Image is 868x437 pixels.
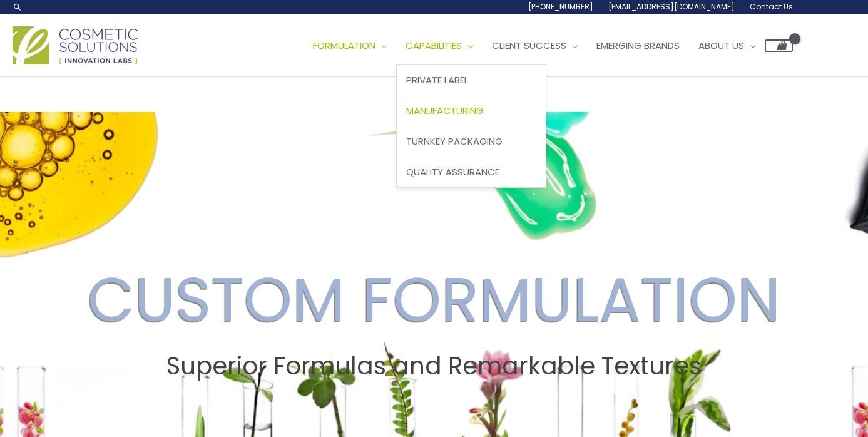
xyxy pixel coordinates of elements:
[406,39,462,52] span: Capabilities
[765,39,793,52] a: View Shopping Cart, empty
[689,27,765,64] a: About Us
[750,1,793,12] span: Contact Us
[406,135,503,148] span: Turnkey Packaging
[587,27,689,64] a: Emerging Brands
[397,65,546,96] a: Private Label
[698,39,744,52] span: About Us
[304,27,396,64] a: Formulation
[13,2,23,12] a: Search icon link
[596,39,680,52] span: Emerging Brands
[406,104,484,117] span: Manufacturing
[406,73,468,86] span: Private Label
[13,26,138,64] img: Cosmetic Solutions Logo
[313,39,375,52] span: Formulation
[396,27,483,64] a: Capabilities
[483,27,587,64] a: Client Success
[608,1,735,12] span: [EMAIL_ADDRESS][DOMAIN_NAME]
[294,27,793,64] nav: Site Navigation
[397,96,546,126] a: Manufacturing
[528,1,593,12] span: [PHONE_NUMBER]
[406,165,499,178] span: Quality Assurance
[12,263,856,337] h2: CUSTOM FORMULATION
[12,352,856,381] h2: Superior Formulas and Remarkable Textures
[397,126,546,157] a: Turnkey Packaging
[397,157,546,187] a: Quality Assurance
[492,39,566,52] span: Client Success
